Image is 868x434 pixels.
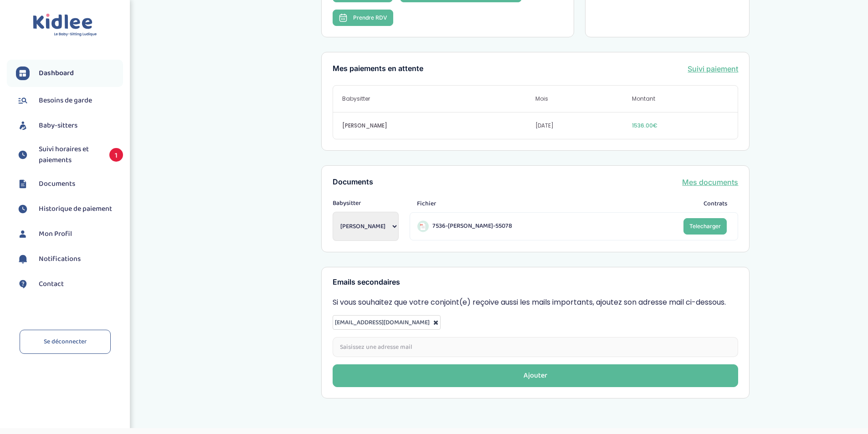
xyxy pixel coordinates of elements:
[16,119,30,133] img: babysitters.svg
[39,279,64,290] span: Contact
[16,177,123,191] a: Documents
[16,252,30,266] img: notification.svg
[16,66,30,80] img: dashboard.svg
[39,179,75,189] span: Documents
[333,297,738,308] p: Si vous souhaitez que votre conjoint(e) reçoive aussi les mails importants, ajoutez son adresse m...
[353,14,387,21] span: Prendre RDV
[333,65,423,73] h3: Mes paiements en attente
[20,330,111,354] a: Se déconnecter
[16,277,30,291] img: contact.svg
[682,177,738,188] a: Mes documents
[689,223,721,230] span: Telecharger
[39,204,112,214] span: Historique de paiement
[535,122,632,130] span: [DATE]
[333,178,373,186] h3: Documents
[16,119,123,133] a: Baby-sitters
[333,364,738,387] button: Ajouter
[535,95,632,103] span: Mois
[632,122,729,130] span: 1536.00€
[417,199,436,209] span: Fichier
[16,227,123,241] a: Mon Profil
[16,202,30,216] img: suivihoraire.svg
[16,94,30,107] img: besoin.svg
[39,229,72,240] span: Mon Profil
[432,221,512,231] span: 7536-[PERSON_NAME]-55078
[16,252,123,266] a: Notifications
[16,144,123,166] a: Suivi horaires et paiements 1
[39,68,74,79] span: Dashboard
[335,317,430,327] span: [EMAIL_ADDRESS][DOMAIN_NAME]
[16,202,123,216] a: Historique de paiement
[342,95,535,103] span: Babysitter
[16,94,123,107] a: Besoins de garde
[16,277,123,291] a: Contact
[16,148,30,162] img: suivihoraire.svg
[16,177,30,191] img: documents.svg
[33,14,97,37] img: logo.svg
[524,371,547,381] div: Ajouter
[683,218,727,235] a: Telecharger
[39,120,77,131] span: Baby-sitters
[333,278,738,286] h3: Emails secondaires
[632,95,729,103] span: Montant
[109,148,123,162] span: 1
[39,254,81,265] span: Notifications
[16,66,123,80] a: Dashboard
[39,95,92,106] span: Besoins de garde
[333,337,738,357] input: Saisissez une adresse mail
[39,144,100,166] span: Suivi horaires et paiements
[704,199,727,209] span: Contrats
[342,122,535,130] span: [PERSON_NAME]
[333,10,393,26] button: Prendre RDV
[333,199,399,208] span: Babysitter
[688,63,738,74] a: Suivi paiement
[16,227,30,241] img: profil.svg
